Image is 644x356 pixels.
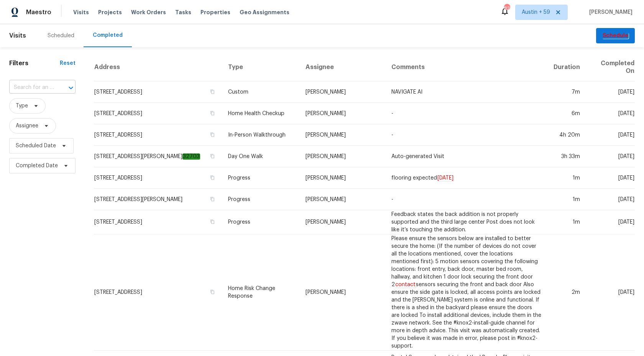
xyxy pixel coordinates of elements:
[131,8,166,16] span: Work Orders
[586,234,635,351] td: [DATE]
[16,142,56,150] span: Scheduled Date
[222,234,299,351] td: Home Risk Change Response
[385,189,547,210] td: -
[94,167,222,189] td: [STREET_ADDRESS]
[209,88,216,95] button: Copy Address
[9,82,54,94] input: Search for an address...
[222,81,299,103] td: Custom
[586,81,635,103] td: [DATE]
[547,234,586,351] td: 2m
[299,146,385,167] td: [PERSON_NAME]
[209,218,216,225] button: Copy Address
[299,234,385,351] td: [PERSON_NAME]
[222,103,299,124] td: Home Health Checkup
[209,110,216,117] button: Copy Address
[586,189,635,210] td: [DATE]
[596,28,635,44] button: Schedule
[209,288,216,295] button: Copy Address
[26,8,51,16] span: Maestro
[98,8,122,16] span: Projects
[385,167,547,189] td: flooring expected
[240,8,289,16] span: Geo Assignments
[16,102,28,110] span: Type
[222,124,299,146] td: In-Person Walkthrough
[94,53,222,81] th: Address
[209,131,216,138] button: Copy Address
[94,81,222,103] td: [STREET_ADDRESS]
[222,167,299,189] td: Progress
[385,53,547,81] th: Comments
[222,53,299,81] th: Type
[222,146,299,167] td: Day One Walk
[299,103,385,124] td: [PERSON_NAME]
[385,146,547,167] td: Auto-generated Visit
[94,124,222,146] td: [STREET_ADDRESS]
[94,210,222,234] td: [STREET_ADDRESS]
[16,162,58,170] span: Completed Date
[437,175,454,181] em: [DATE]
[504,5,509,12] div: 827
[94,103,222,124] td: [STREET_ADDRESS]
[547,167,586,189] td: 1m
[299,81,385,103] td: [PERSON_NAME]
[385,234,547,351] td: Please ensure the sensors below are installed to better secure the home: (If the number of device...
[586,167,635,189] td: [DATE]
[73,8,89,16] span: Visits
[299,189,385,210] td: [PERSON_NAME]
[9,59,60,67] h1: Filters
[66,82,76,93] button: Open
[222,189,299,210] td: Progress
[385,124,547,146] td: -
[200,8,230,16] span: Properties
[547,189,586,210] td: 1m
[94,234,222,351] td: [STREET_ADDRESS]
[182,153,200,160] em: 32703
[299,53,385,81] th: Assignee
[586,146,635,167] td: [DATE]
[175,10,191,15] span: Tasks
[602,33,629,39] em: Schedule
[586,8,632,16] span: [PERSON_NAME]
[385,210,547,234] td: Feedback states the back addition is not properly supported and the third large center Post does ...
[395,282,416,288] em: contact
[586,210,635,234] td: [DATE]
[16,122,38,130] span: Assignee
[547,146,586,167] td: 3h 33m
[547,124,586,146] td: 4h 20m
[299,210,385,234] td: [PERSON_NAME]
[385,81,547,103] td: NAVIGATE AI
[93,31,123,39] div: Completed
[94,146,222,167] td: [STREET_ADDRESS][PERSON_NAME]
[547,53,586,81] th: Duration
[547,103,586,124] td: 6m
[209,153,216,160] button: Copy Address
[209,196,216,203] button: Copy Address
[299,167,385,189] td: [PERSON_NAME]
[60,59,76,67] div: Reset
[48,32,74,40] div: Scheduled
[209,174,216,181] button: Copy Address
[222,210,299,234] td: Progress
[385,103,547,124] td: -
[94,189,222,210] td: [STREET_ADDRESS][PERSON_NAME]
[299,124,385,146] td: [PERSON_NAME]
[586,53,635,81] th: Completed On
[547,210,586,234] td: 1m
[586,103,635,124] td: [DATE]
[586,124,635,146] td: [DATE]
[522,8,550,16] span: Austin + 59
[547,81,586,103] td: 7m
[9,27,26,44] span: Visits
